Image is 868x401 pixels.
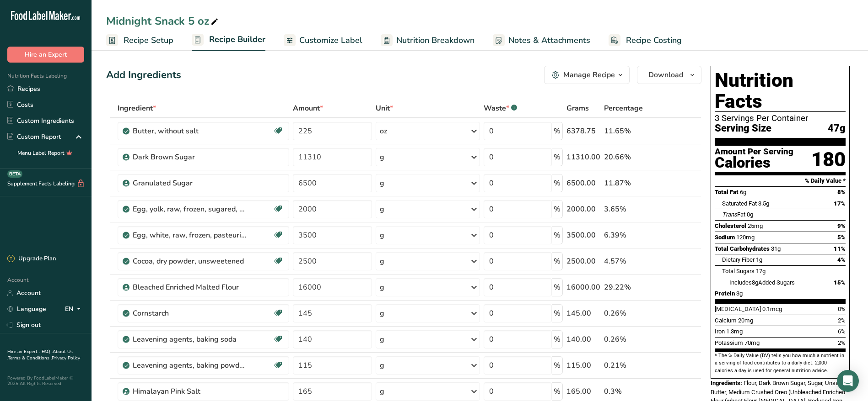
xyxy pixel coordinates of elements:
button: Hire an Expert [7,47,84,63]
span: Customize Label [299,34,362,47]
span: 9% [837,222,846,229]
span: 1.3mg [726,328,743,335]
span: Sodium [715,234,735,241]
span: Grams [566,103,589,114]
div: 4.57% [604,256,658,267]
div: 11.87% [604,178,658,189]
span: 8% [837,189,846,195]
span: Download [648,69,683,80]
div: 6378.75 [566,126,600,137]
div: Cocoa, dry powder, unsweetened [133,256,247,267]
span: 0% [838,306,846,312]
div: Bleached Enriched Malted Flour [133,282,247,293]
span: 11% [834,245,846,252]
div: Calories [715,156,793,169]
a: Terms & Conditions . [8,355,52,361]
span: 25mg [748,222,763,229]
span: 15% [834,279,846,286]
span: Notes & Attachments [508,34,590,47]
div: Upgrade Plan [7,254,56,264]
a: Customize Label [284,30,362,51]
section: * The % Daily Value (DV) tells you how much a nutrient in a serving of food contributes to a dail... [715,352,846,375]
button: Download [637,66,701,84]
div: Powered By FoodLabelMaker © 2025 All Rights Reserved [7,375,84,386]
span: Unit [376,103,393,114]
div: 6.39% [604,230,658,241]
span: 0.1mcg [762,306,782,312]
div: g [380,230,384,241]
span: 120mg [736,234,755,241]
div: g [380,178,384,189]
span: Percentage [604,103,643,114]
span: 3g [736,290,743,297]
div: 115.00 [566,360,600,371]
div: 140.00 [566,334,600,345]
a: About Us . [7,348,73,361]
a: Recipe Builder [192,29,265,51]
span: Serving Size [715,123,771,134]
div: 3500.00 [566,230,600,241]
span: Includes Added Sugars [729,279,795,286]
div: g [380,256,384,267]
h1: Nutrition Facts [715,70,846,112]
div: BETA [7,170,22,178]
span: Total Carbohydrates [715,245,770,252]
span: Recipe Costing [626,34,682,47]
div: Custom Report [7,132,61,142]
div: 0.3% [604,386,658,397]
span: 1g [756,256,762,263]
span: Saturated Fat [722,200,757,207]
span: Total Sugars [722,268,755,274]
div: oz [380,126,387,137]
div: Leavening agents, baking powder, double-acting, straight phosphate [133,360,247,371]
a: Privacy Policy [52,355,80,361]
span: Cholesterol [715,222,746,229]
div: g [380,360,384,371]
div: Amount Per Serving [715,148,793,156]
span: 2% [838,339,846,346]
div: Manage Recipe [563,69,615,80]
div: 2500.00 [566,256,600,267]
a: Language [7,301,46,317]
div: 180 [811,148,846,172]
div: g [380,152,384,163]
div: 2000.00 [566,204,600,215]
div: 0.26% [604,308,658,319]
span: Total Fat [715,189,739,195]
span: 47g [828,123,846,134]
a: Hire an Expert . [7,348,40,355]
span: Calcium [715,317,737,324]
a: Notes & Attachments [493,30,590,51]
span: 5% [837,234,846,241]
span: 8g [752,279,758,286]
span: 4% [837,256,846,263]
div: Egg, white, raw, frozen, pasteurized [133,230,247,241]
span: 6% [838,328,846,335]
span: 31g [771,245,781,252]
a: Recipe Costing [609,30,682,51]
span: 70mg [744,339,760,346]
div: 0.26% [604,334,658,345]
div: g [380,334,384,345]
span: Recipe Setup [124,34,173,47]
div: Leavening agents, baking soda [133,334,247,345]
span: Potassium [715,339,743,346]
span: Iron [715,328,725,335]
span: Protein [715,290,735,297]
button: Manage Recipe [544,66,630,84]
div: 20.66% [604,152,658,163]
div: 3.65% [604,204,658,215]
span: 2% [838,317,846,324]
span: 0g [747,211,753,218]
div: Waste [484,103,517,114]
span: Fat [722,211,745,218]
span: 17g [756,268,766,274]
span: Dietary Fiber [722,256,755,263]
div: Cornstarch [133,308,247,319]
span: 20mg [738,317,753,324]
div: g [380,204,384,215]
div: Dark Brown Sugar [133,152,247,163]
span: Amount [293,103,323,114]
span: [MEDICAL_DATA] [715,306,761,312]
div: Midnight Snack 5 oz [106,13,220,29]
